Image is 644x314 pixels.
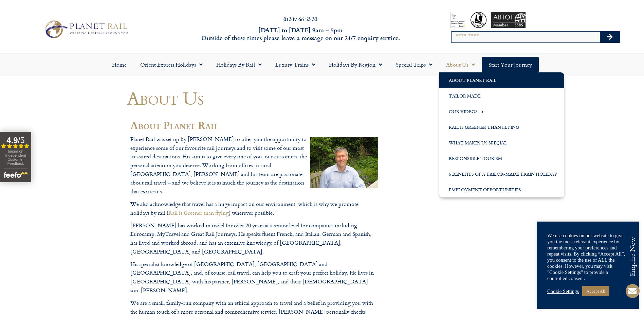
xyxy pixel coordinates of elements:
a: Cookie Settings [547,288,579,294]
a: Rail is Greener than Flying [439,119,564,135]
nav: Menu [3,57,641,72]
a: 01347 66 53 33 [283,15,317,23]
a: Luxury Trains [269,57,322,72]
a: Special Trips [389,57,439,72]
img: Planet Rail Train Holidays Logo [41,18,130,40]
a: Our Videos [439,104,564,119]
a: Responsible Tourism [439,151,564,166]
p: We also acknowledge that travel has a huge impact on our environment, which is why we promote hol... [130,200,378,217]
img: guy-saunders [310,137,378,188]
p: Planet Rail was set up by [PERSON_NAME] to offer you the opportunity to experience some of our fa... [130,135,378,196]
a: Orient Express Holidays [133,57,209,72]
a: About Us [439,57,482,72]
a: Holidays by Region [322,57,389,72]
p: [PERSON_NAME] has worked in travel for over 20 years at a senior level for companies including Eu... [130,221,378,256]
a: Accept All [582,286,609,296]
ul: About Us [439,72,564,197]
p: His specialist knowledge of [GEOGRAPHIC_DATA], [GEOGRAPHIC_DATA] and [GEOGRAPHIC_DATA], and, of c... [130,260,378,295]
button: Search [600,32,620,42]
a: Tailor Made [439,88,564,104]
a: Rail is Greener than flying [168,209,229,217]
a: About Planet Rail [439,72,564,88]
a: What Makes us Special [439,135,564,151]
div: We use cookies on our website to give you the most relevant experience by remembering your prefer... [547,232,629,281]
a: Start your Journey [482,57,539,72]
h6: [DATE] to [DATE] 9am – 5pm Outside of these times please leave a message on our 24/7 enquiry serv... [173,26,428,42]
a: Employment Opportunities [439,182,564,197]
h2: About Planet Rail [130,120,378,131]
a: Home [105,57,133,72]
a: 6 Benefits of a Tailor-Made Train Holiday [439,166,564,182]
h1: About Us [127,88,382,108]
a: Holidays by Rail [209,57,269,72]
